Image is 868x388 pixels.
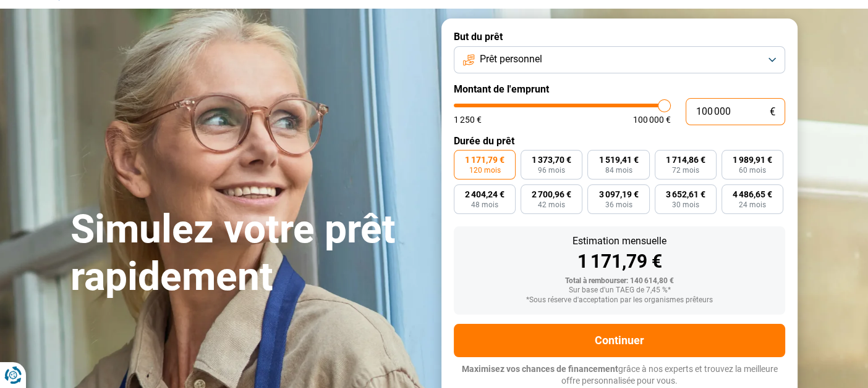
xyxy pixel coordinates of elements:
[465,155,504,164] span: 1 171,79 €
[469,167,501,174] span: 120 mois
[605,201,632,208] span: 36 mois
[532,155,571,164] span: 1 373,70 €
[464,277,775,286] div: Total à rembourser: 140 614,80 €
[672,201,699,208] span: 30 mois
[770,107,775,117] span: €
[454,46,785,73] button: Prêt personnel
[464,236,775,246] div: Estimation mensuelle
[538,167,565,174] span: 96 mois
[733,190,772,199] span: 4 486,65 €
[454,363,785,387] p: grâce à nos experts et trouvez la meilleure offre personnalisée pour vous.
[672,167,699,174] span: 72 mois
[454,83,785,95] label: Montant de l'emprunt
[454,115,482,124] span: 1 250 €
[480,52,542,66] span: Prêt personnel
[598,155,638,164] span: 1 519,41 €
[666,190,705,199] span: 3 652,61 €
[464,296,775,305] div: *Sous réserve d'acceptation par les organismes prêteurs
[465,190,504,199] span: 2 404,24 €
[666,155,705,164] span: 1 714,86 €
[70,206,427,301] h1: Simulez votre prêt rapidement
[739,167,766,174] span: 60 mois
[739,201,766,208] span: 24 mois
[733,155,772,164] span: 1 989,91 €
[464,252,775,271] div: 1 171,79 €
[464,286,775,295] div: Sur base d'un TAEG de 7,45 %*
[598,190,638,199] span: 3 097,19 €
[454,135,785,147] label: Durée du prêt
[605,167,632,174] span: 84 mois
[462,364,618,374] span: Maximisez vos chances de financement
[633,115,671,124] span: 100 000 €
[532,190,571,199] span: 2 700,96 €
[538,201,565,208] span: 42 mois
[454,31,785,43] label: But du prêt
[471,201,498,208] span: 48 mois
[454,324,785,357] button: Continuer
